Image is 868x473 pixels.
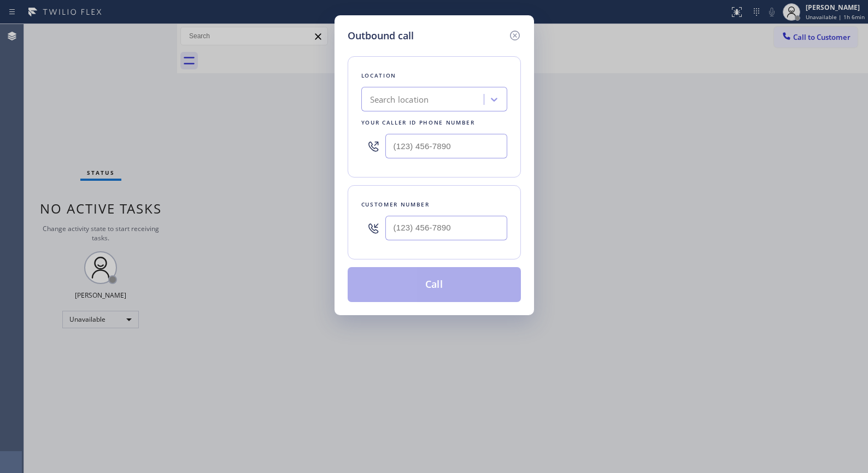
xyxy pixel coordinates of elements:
div: Location [361,70,507,81]
div: Customer number [361,199,507,210]
button: Call [348,267,521,302]
input: (123) 456-7890 [385,216,507,240]
div: Search location [370,93,429,106]
div: Your caller id phone number [361,117,507,128]
h5: Outbound call [348,28,414,43]
input: (123) 456-7890 [385,134,507,158]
